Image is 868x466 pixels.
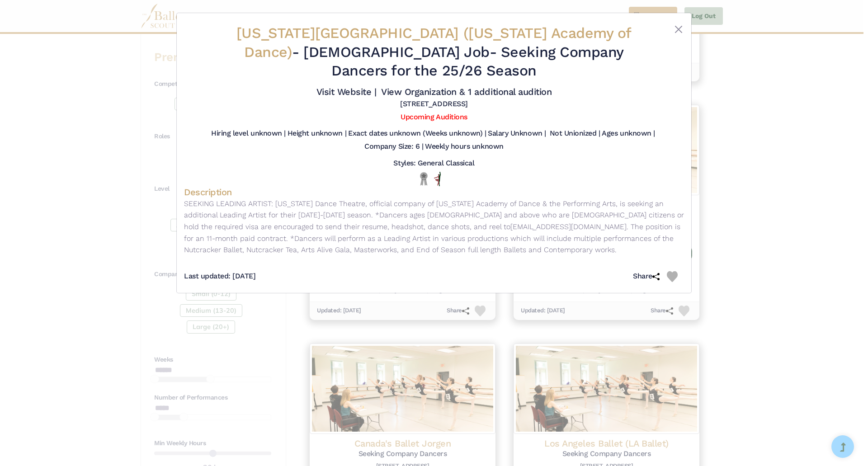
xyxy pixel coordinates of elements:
[393,159,474,168] h5: Styles: General Classical
[288,129,346,138] h5: Height unknown |
[226,24,642,80] h2: - - Seeking Company Dancers for the 25/26 Season
[303,43,489,61] span: [DEMOGRAPHIC_DATA] Job
[381,86,552,97] a: View Organization & 1 additional audition
[401,113,467,121] a: Upcoming Auditions
[550,129,600,138] h5: Not Unionized |
[184,198,684,256] p: SEEKING LEADING ARTIST: [US_STATE] Dance Theatre, official company of [US_STATE] Academy of Dance...
[364,142,423,151] h5: Company Size: 6 |
[633,272,667,281] h5: Share
[488,129,546,138] h5: Salary Unknown |
[211,129,285,138] h5: Hiring level unknown |
[184,272,255,281] h5: Last updated: [DATE]
[434,172,441,186] img: All
[673,24,684,35] button: Close
[236,24,632,61] span: [US_STATE][GEOGRAPHIC_DATA] ([US_STATE] Academy of Dance)
[602,129,655,138] h5: Ages unknown |
[425,142,503,151] h5: Weekly hours unknown
[316,86,377,97] a: Visit Website |
[418,172,429,186] img: Local
[348,129,486,138] h5: Exact dates unknown (Weeks unknown) |
[400,99,467,109] h5: [STREET_ADDRESS]
[184,186,684,198] h4: Description
[667,271,678,282] img: Heart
